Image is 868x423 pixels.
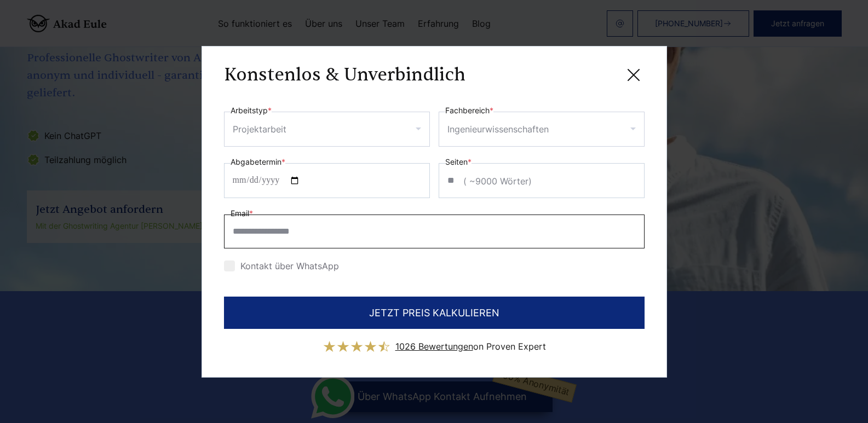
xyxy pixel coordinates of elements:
button: JETZT PREIS KALKULIEREN [224,297,645,329]
h3: Konstenlos & Unverbindlich [224,64,465,86]
label: Email [231,207,253,220]
label: Fachbereich [445,104,493,117]
span: 1026 Bewertungen [395,341,473,352]
label: Abgabetermin [231,155,285,169]
div: Projektarbeit [233,120,286,138]
label: Kontakt über WhatsApp [224,260,339,271]
div: Ingenieurwissenschaften [447,120,549,138]
div: on Proven Expert [395,338,546,355]
label: Seiten [445,155,472,169]
label: Arbeitstyp [231,104,272,117]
